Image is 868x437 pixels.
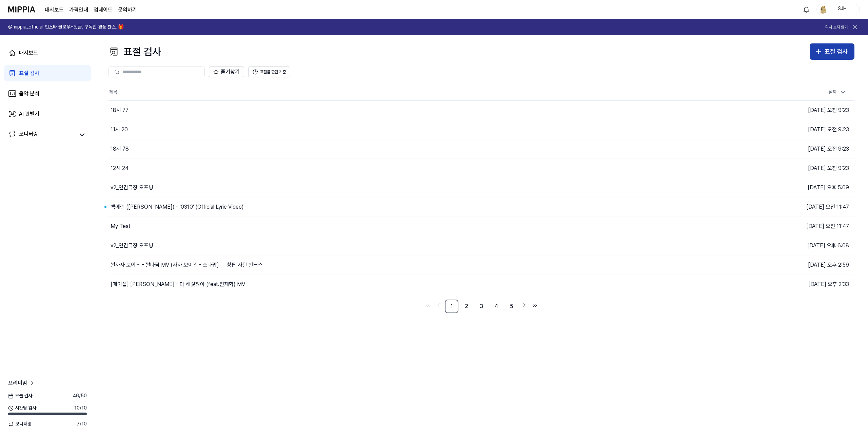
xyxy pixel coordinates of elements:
[111,280,245,288] div: [메이플] [PERSON_NAME] - 다 해줬잖아 (feat.전재학) MV
[4,65,91,81] a: 표절 검사
[118,6,137,14] a: 문의하기
[19,90,39,98] div: 음악 분석
[490,300,503,313] a: 4
[74,405,87,412] span: 10 / 10
[111,164,129,172] div: 12시 24
[423,301,433,310] a: Go to first page
[668,100,854,120] td: [DATE] 오전 9:23
[460,300,473,313] a: 2
[8,379,35,387] a: 프리미엄
[111,126,128,134] div: 11시 20
[668,255,854,274] td: [DATE] 오후 2:59
[819,5,827,14] img: profile
[45,6,64,14] a: 대시보드
[668,274,854,294] td: [DATE] 오후 2:33
[826,87,849,98] div: 날짜
[19,130,38,139] div: 모니터링
[434,301,443,310] a: Go to previous page
[111,222,131,230] div: My Test
[77,421,87,427] span: 7 / 10
[668,197,854,216] td: [DATE] 오전 11:47
[668,139,854,158] td: [DATE] 오전 9:23
[108,300,854,313] nav: pagination
[530,301,540,310] a: Go to last page
[505,300,518,313] a: 5
[108,43,161,60] div: 표절 검사
[8,130,75,139] a: 모니터링
[4,45,91,61] a: 대시보드
[19,49,38,57] div: 대시보드
[19,69,39,77] div: 표절 검사
[111,261,263,269] div: 쌀사자 보이즈 - 쌀다팜 MV (사자 보이즈 - 소다팝) ｜ 창팝 사탄 헌터스
[209,66,244,77] button: 즐겨찾기
[8,379,27,387] span: 프리미엄
[519,301,529,310] a: Go to next page
[108,84,668,100] th: 제목
[111,203,244,211] div: 백예린 ([PERSON_NAME]) - '0310' (Official Lyric Video)
[19,110,39,118] div: AI 판별기
[94,6,113,14] a: 업데이트
[668,236,854,255] td: [DATE] 오후 6:08
[668,216,854,236] td: [DATE] 오전 11:47
[69,6,88,14] button: 가격안내
[825,24,848,30] button: 다시 보지 않기
[8,405,36,412] span: 시간당 검사
[475,300,488,313] a: 3
[73,393,87,399] span: 46 / 50
[111,106,129,114] div: 18시 77
[8,393,32,399] span: 오늘 검사
[8,24,124,31] h1: @mippia_official 인스타 팔로우+댓글, 구독권 경품 찬스! 🎁
[802,5,810,14] img: 알림
[810,43,854,60] button: 표절 검사
[825,47,848,57] div: 표절 검사
[668,178,854,197] td: [DATE] 오후 5:09
[816,4,860,15] button: profileSJH
[445,300,458,313] a: 1
[4,85,91,102] a: 음악 분석
[668,120,854,139] td: [DATE] 오전 9:23
[829,5,855,13] div: SJH
[4,106,91,122] a: AI 판별기
[668,158,854,178] td: [DATE] 오전 9:23
[8,421,32,427] span: 모니터링
[248,66,290,77] button: 표절률 판단 기준
[111,184,153,192] div: v2_인간극장 오프닝
[111,145,129,153] div: 18시 78
[111,242,153,250] div: v2_인간극장 오프닝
